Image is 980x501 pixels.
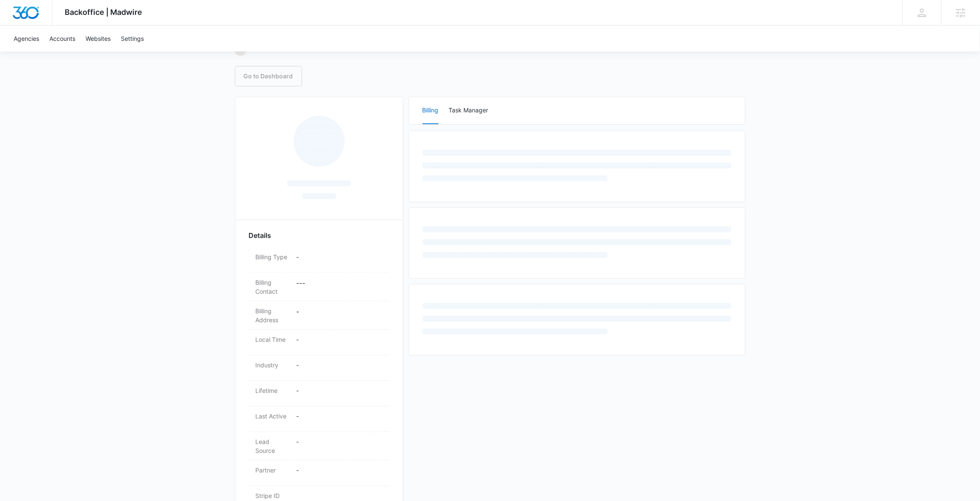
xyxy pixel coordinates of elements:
[235,66,302,86] a: Go to Dashboard
[116,26,149,52] a: Settings
[256,491,290,500] dt: Stripe ID
[256,466,290,475] dt: Partner
[297,278,383,296] dd: - - -
[249,273,389,301] div: Billing Contact---
[297,386,383,395] p: -
[297,252,383,261] p: -
[256,278,290,296] dt: Billing Contact
[297,437,383,446] p: -
[249,355,389,381] div: Industry-
[297,335,383,344] p: -
[249,432,389,461] div: Lead Source-
[256,335,290,344] dt: Local Time
[256,437,290,455] dt: Lead Source
[9,26,44,52] a: Agencies
[449,97,489,124] button: Task Manager
[44,26,80,52] a: Accounts
[256,306,290,324] dt: Billing Address
[249,330,389,355] div: Local Time-
[256,252,290,261] dt: Billing Type
[297,412,383,421] p: -
[256,361,290,369] dt: Industry
[249,407,389,432] div: Last Active-
[249,381,389,407] div: Lifetime-
[297,466,383,475] p: -
[297,361,383,369] p: -
[249,230,271,240] span: Details
[423,97,439,124] button: Billing
[65,8,143,17] span: Backoffice | Madwire
[297,306,383,324] dd: -
[80,26,116,52] a: Websites
[256,412,290,421] dt: Last Active
[249,461,389,486] div: Partner-
[249,301,389,330] div: Billing Address-
[249,247,389,273] div: Billing Type-
[256,386,290,395] dt: Lifetime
